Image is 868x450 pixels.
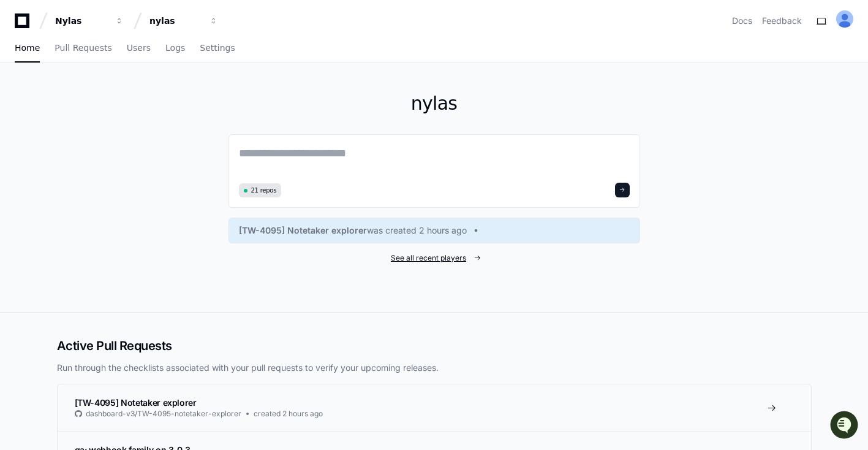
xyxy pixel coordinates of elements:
[12,91,34,113] img: 1756235613930-3d25f9e4-fa56-45dd-b3ad-e072dfbd1548
[15,44,40,51] span: Home
[127,34,151,63] a: Users
[165,44,185,51] span: Logs
[200,44,235,51] span: Settings
[762,15,802,27] button: Feedback
[732,15,752,27] a: Docs
[145,10,223,32] button: nylas
[86,128,148,138] a: Powered byPylon
[12,49,223,69] div: Welcome
[75,397,197,408] span: [TW-4095] Notetaker explorer
[228,93,640,115] h1: nylas
[208,95,223,110] button: Start new chat
[50,10,129,32] button: Nylas
[55,34,111,63] a: Pull Requests
[200,34,235,63] a: Settings
[12,12,37,37] img: PlayerZero
[391,253,466,263] span: See all recent players
[239,224,630,237] a: [TW-4095] Notetaker explorerwas created 2 hours ago
[55,15,108,27] div: Nylas
[42,104,155,113] div: We're available if you need us!
[127,44,151,51] span: Users
[829,410,862,443] iframe: Open customer support
[42,91,201,104] div: Start new chat
[15,34,40,63] a: Home
[55,44,111,51] span: Pull Requests
[251,186,277,195] span: 21 repos
[836,10,853,28] img: ALV-UjUinUJG_y80vczzzuHNtFBFJS0XBYF04f8OE7uE_HZxHNzOsdKwrvvnkH7CydfjOpRzc33TqcB3v5XnpiL32EZragh5W...
[165,34,185,63] a: Logs
[58,384,811,431] a: [TW-4095] Notetaker explorerdashboard-v3/TW-4095-notetaker-explorercreated 2 hours ago
[57,362,812,374] p: Run through the checklists associated with your pull requests to verify your upcoming releases.
[122,129,148,138] span: Pylon
[228,253,640,263] a: See all recent players
[149,15,202,27] div: nylas
[254,409,323,419] span: created 2 hours ago
[239,224,367,237] span: [TW-4095] Notetaker explorer
[57,337,812,354] h2: Active Pull Requests
[86,409,241,419] span: dashboard-v3/TW-4095-notetaker-explorer
[367,224,467,237] span: was created 2 hours ago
